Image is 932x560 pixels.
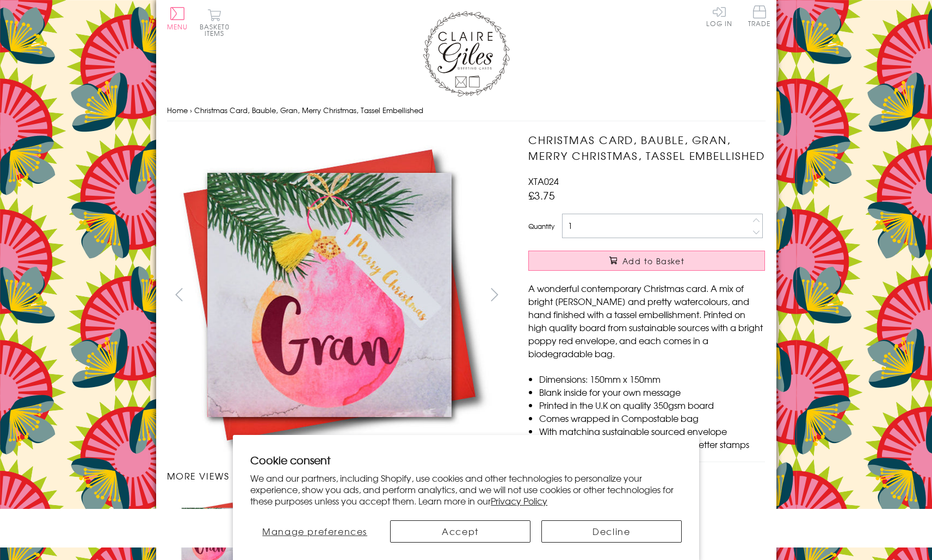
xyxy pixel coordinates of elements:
[167,282,192,307] button: prev
[167,105,188,115] a: Home
[250,452,682,468] h2: Cookie consent
[539,425,765,438] li: With matching sustainable sourced envelope
[167,7,188,30] button: Menu
[250,472,682,506] p: We and our partners, including Shopify, use cookies and other technologies to personalize your ex...
[622,256,684,266] span: Add to Basket
[250,520,379,543] button: Manage preferences
[748,5,771,27] span: Trade
[194,105,423,115] span: Christmas Card, Bauble, Gran, Merry Christmas, Tassel Embellished
[539,412,765,425] li: Comes wrapped in Compostable bag
[539,372,765,385] li: Dimensions: 150mm x 150mm
[423,11,510,97] img: Claire Giles Greetings Cards
[390,520,530,543] button: Accept
[482,282,507,307] button: next
[205,22,230,38] span: 0 items
[190,105,192,115] span: ›
[539,385,765,399] li: Blank inside for your own message
[167,22,188,32] span: Menu
[528,251,765,271] button: Add to Basket
[706,5,732,27] a: Log In
[167,469,507,482] h3: More views
[539,399,765,412] li: Printed in the U.K on quality 350gsm board
[528,188,555,203] span: £3.75
[528,282,765,360] p: A wonderful contemporary Christmas card. A mix of bright [PERSON_NAME] and pretty watercolours, a...
[541,520,682,543] button: Decline
[167,99,766,122] nav: breadcrumbs
[528,221,554,231] label: Quantity
[507,132,833,458] img: Christmas Card, Bauble, Gran, Merry Christmas, Tassel Embellished
[528,132,765,164] h1: Christmas Card, Bauble, Gran, Merry Christmas, Tassel Embellished
[200,9,230,36] button: Basket0 items
[262,525,367,538] span: Manage preferences
[491,494,547,507] a: Privacy Policy
[528,175,559,188] span: XTA024
[166,132,493,458] img: Christmas Card, Bauble, Gran, Merry Christmas, Tassel Embellished
[748,5,771,29] a: Trade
